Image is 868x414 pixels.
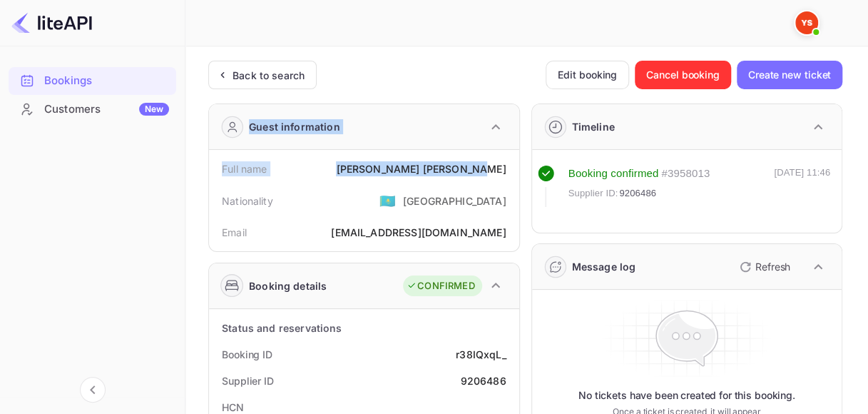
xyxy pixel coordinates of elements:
[619,186,656,201] span: 9206486
[572,259,636,274] div: Message log
[222,161,267,176] div: Full name
[379,188,396,213] span: United States
[9,96,176,123] div: CustomersNew
[222,193,273,208] div: Nationality
[774,166,830,207] div: [DATE] 11:46
[44,101,169,118] div: Customers
[731,256,796,278] button: Refresh
[661,166,710,182] div: # 3958013
[9,96,176,122] a: CustomersNew
[568,166,659,182] div: Booking confirmed
[9,67,176,95] div: Bookings
[456,347,506,362] div: r38IQxqL_
[795,11,818,34] img: Yandex Support
[139,103,169,116] div: New
[755,259,790,274] p: Refresh
[249,119,340,134] div: Guest information
[336,161,506,176] div: [PERSON_NAME] [PERSON_NAME]
[737,61,842,89] button: Create new ticket
[578,388,795,403] p: No tickets have been created for this booking.
[331,225,506,240] div: [EMAIL_ADDRESS][DOMAIN_NAME]
[568,186,618,201] span: Supplier ID:
[11,11,92,34] img: LiteAPI logo
[572,119,615,134] div: Timeline
[80,377,106,403] button: Collapse navigation
[546,61,629,89] button: Edit booking
[222,347,272,362] div: Booking ID
[460,373,506,388] div: 9206486
[9,67,176,94] a: Bookings
[407,279,474,293] div: CONFIRMED
[222,373,274,388] div: Supplier ID
[233,68,305,83] div: Back to search
[44,73,169,89] div: Bookings
[249,278,327,293] div: Booking details
[222,225,247,240] div: Email
[403,193,506,208] div: [GEOGRAPHIC_DATA]
[635,61,731,89] button: Cancel booking
[222,320,342,335] div: Status and reservations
